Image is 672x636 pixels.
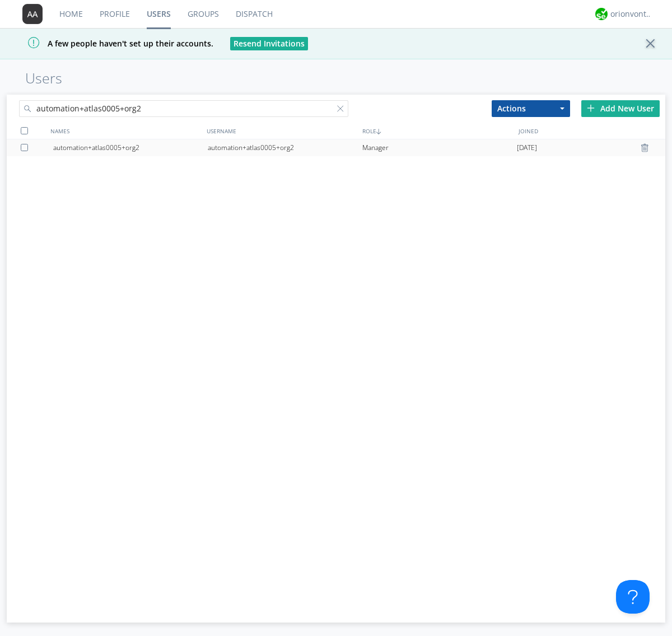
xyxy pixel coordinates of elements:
img: 373638.png [22,4,43,24]
img: 29d36aed6fa347d5a1537e7736e6aa13 [595,8,608,20]
button: Actions [492,100,570,117]
span: [DATE] [517,139,537,156]
div: orionvontas+atlas+automation+org2 [610,8,652,20]
input: Search users [19,100,348,117]
div: USERNAME [204,123,360,139]
div: Manager [362,139,517,156]
iframe: Toggle Customer Support [616,580,650,614]
span: A few people haven't set up their accounts. [8,38,213,49]
div: Add New User [581,100,660,117]
div: NAMES [48,123,204,139]
div: automation+atlas0005+org2 [53,139,208,156]
div: ROLE [360,123,516,139]
div: automation+atlas0005+org2 [208,139,362,156]
button: Resend Invitations [230,37,308,50]
a: automation+atlas0005+org2automation+atlas0005+org2Manager[DATE] [7,139,665,156]
div: JOINED [516,123,672,139]
img: plus.svg [587,104,595,112]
